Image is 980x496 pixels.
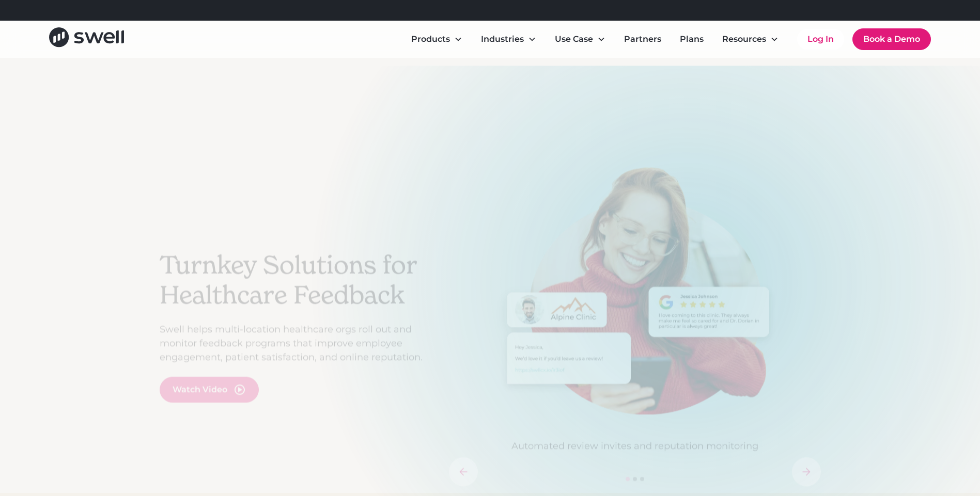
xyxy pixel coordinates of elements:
[616,29,670,50] a: Partners
[797,29,844,50] a: Log In
[160,323,439,364] p: Swell helps multi-location healthcare orgs roll out and monitor feedback programs that improve em...
[852,28,931,50] a: Book a Demo
[449,167,821,453] div: 1 of 3
[473,29,545,50] div: Industries
[173,383,227,396] div: Watch Video
[792,457,821,486] div: next slide
[403,29,471,50] div: Products
[555,33,593,45] div: Use Case
[160,250,439,310] h2: Turnkey Solutions for Healthcare Feedback
[714,29,787,50] div: Resources
[449,167,821,486] div: carousel
[633,477,637,481] div: Show slide 2 of 3
[411,33,450,45] div: Products
[626,477,630,481] div: Show slide 1 of 3
[481,33,524,45] div: Industries
[449,439,821,453] p: Automated review invites and reputation monitoring
[547,29,614,50] div: Use Case
[722,33,766,45] div: Resources
[672,29,712,50] a: Plans
[49,27,124,51] a: home
[449,457,478,486] div: previous slide
[160,377,259,403] a: open lightbox
[640,477,644,481] div: Show slide 3 of 3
